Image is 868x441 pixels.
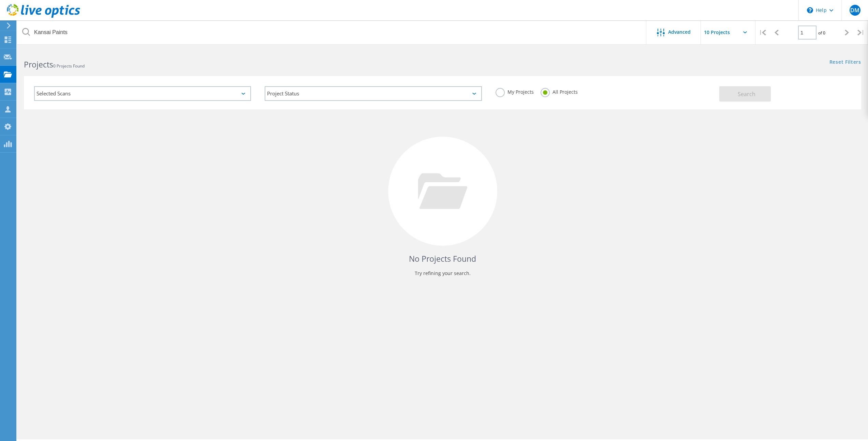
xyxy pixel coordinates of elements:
[719,86,771,102] button: Search
[755,20,769,45] div: |
[31,268,854,279] p: Try refining your search.
[31,253,854,264] h4: No Projects Found
[818,30,825,36] span: of 0
[807,7,813,13] svg: \n
[7,14,80,19] a: Live Optics Dashboard
[496,88,534,94] label: My Projects
[53,63,85,69] span: 0 Projects Found
[541,88,578,94] label: All Projects
[24,59,53,70] b: Projects
[738,90,755,98] span: Search
[850,7,859,13] span: DM
[668,30,691,34] span: Advanced
[34,86,251,101] div: Selected Scans
[17,20,647,44] input: Search projects by name, owner, ID, company, etc
[829,60,861,65] a: Reset Filters
[854,20,868,45] div: |
[265,86,482,101] div: Project Status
